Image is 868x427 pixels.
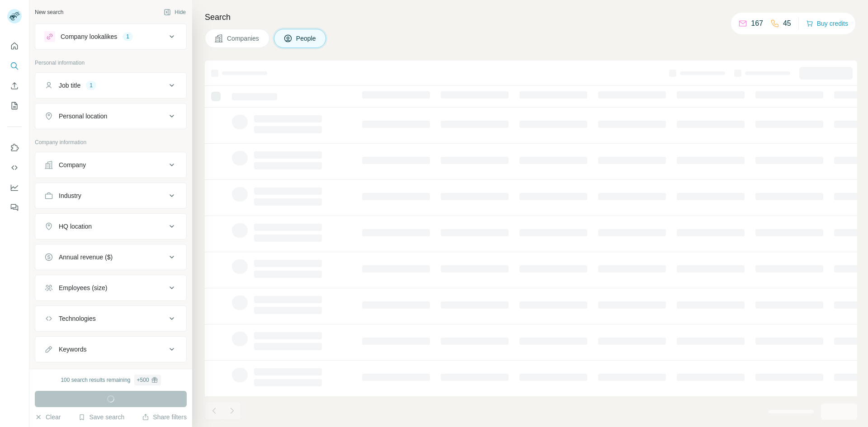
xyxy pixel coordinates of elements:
button: Job title1 [35,75,186,96]
button: Keywords [35,338,186,360]
button: Save search [78,413,124,422]
div: Company lookalikes [61,32,117,41]
button: Enrich CSV [7,78,22,94]
button: Annual revenue ($) [35,246,186,268]
button: Buy credits [806,17,848,30]
button: HQ location [35,216,186,237]
button: Employees (size) [35,277,186,299]
button: Use Surfe API [7,160,22,176]
button: Industry [35,185,186,206]
div: Industry [59,191,81,200]
div: Keywords [59,345,86,354]
p: Personal information [35,59,187,67]
div: HQ location [59,222,92,231]
div: 1 [123,33,133,41]
p: 45 [783,18,791,29]
div: Annual revenue ($) [59,253,113,262]
div: Employees (size) [59,283,107,292]
div: 1 [86,81,96,89]
button: Company [35,154,186,176]
div: New search [35,8,63,16]
button: Share filters [142,413,187,422]
p: Company information [35,138,187,146]
div: 100 search results remaining [61,375,160,385]
div: + 500 [137,376,149,384]
button: Search [7,58,22,74]
button: Company lookalikes1 [35,26,186,47]
button: Use Surfe on LinkedIn [7,140,22,156]
span: Companies [227,34,260,43]
button: Clear [35,413,61,422]
h4: Search [205,11,857,23]
div: Job title [59,81,80,90]
span: People [296,34,317,43]
button: Hide [157,5,192,19]
button: My lists [7,98,22,114]
p: 167 [751,18,763,29]
div: Technologies [59,314,96,323]
button: Personal location [35,105,186,127]
button: Technologies [35,308,186,329]
button: Quick start [7,38,22,54]
div: Personal location [59,112,107,121]
button: Feedback [7,199,22,216]
button: Dashboard [7,179,22,196]
div: Company [59,160,86,169]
